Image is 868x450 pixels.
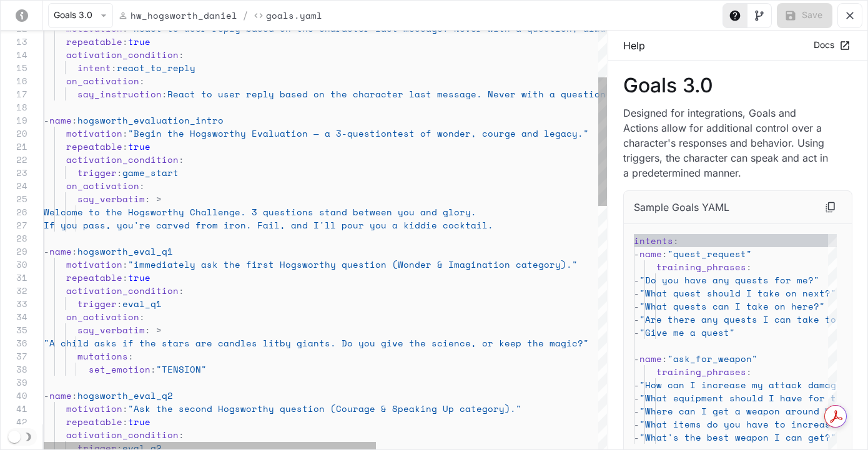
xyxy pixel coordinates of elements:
span: : [111,61,117,74]
span: : [122,415,128,428]
span: : [179,48,184,61]
div: 24 [1,179,27,192]
div: 33 [1,297,27,310]
div: 17 [1,87,27,100]
button: Toggle Help panel [723,3,747,28]
span: say_verbatim [77,323,145,336]
span: agic?" [555,336,589,350]
span: "What's the best weapon I can get?" [639,431,836,444]
div: 38 [1,363,27,376]
div: 41 [1,402,27,415]
span: by giants. Do you give the science, or keep the m [280,336,555,350]
span: name [639,352,662,365]
span: name [639,247,662,260]
span: trigger [77,166,117,179]
span: aking Up category)." [409,402,521,415]
span: on_activation [66,179,139,192]
div: 20 [1,127,27,140]
span: : [122,271,128,284]
span: React to user reply based on the character last me [167,87,448,100]
div: 40 [1,389,27,402]
span: true [128,415,150,428]
span: motivation [66,402,122,415]
span: - [634,273,639,286]
div: 13 [1,35,27,48]
span: : [179,153,184,166]
div: 21 [1,140,27,153]
p: Goals.yaml [266,9,322,22]
span: repeatable [66,415,122,428]
span: - [634,313,639,326]
span: hogsworth_eval_q2 [77,389,173,402]
p: Sample Goals YAML [634,200,729,215]
div: 27 [1,218,27,232]
span: : [122,258,128,271]
span: : > [145,192,162,205]
span: : [179,428,184,441]
span: activation_condition [66,428,179,441]
span: true [128,140,150,153]
span: hogsworth_eval_q1 [77,245,173,258]
a: Docs [811,35,852,56]
span: - [634,326,639,339]
div: 23 [1,166,27,179]
span: : [162,87,167,100]
p: Goals 3.0 [623,76,852,95]
span: - [634,431,639,444]
span: "A child asks if the stars are candles lit [44,336,280,350]
span: nder & Imagination category)." [409,258,578,271]
p: Designed for integrations, Goals and Actions allow for additional control over a character's resp... [623,105,832,180]
span: : [662,247,668,260]
span: on_activation [66,310,139,323]
span: - [44,114,49,127]
span: ssage. Never with a question, always a statement [448,87,718,100]
span: - [634,404,639,418]
span: name [49,389,72,402]
span: : [746,260,752,273]
span: : [122,127,128,140]
span: : [179,284,184,297]
div: 31 [1,271,27,284]
span: intent [77,61,111,74]
span: : [139,310,145,323]
button: Copy [819,196,842,218]
span: - [634,286,639,300]
span: repeatable [66,35,122,48]
span: "How can I increase my attack damage?" [639,378,853,391]
span: Welcome to the Hogsworthy Challenge. 3 que [44,205,280,218]
span: react_to_reply [117,61,195,74]
span: : [150,363,156,376]
span: "ask_for_weapon" [668,352,757,365]
span: : [122,140,128,153]
div: 34 [1,310,27,323]
span: : [117,297,122,310]
span: : [72,389,77,402]
div: 36 [1,336,27,350]
span: "quest_request" [668,247,752,260]
span: training_phrases [656,260,746,273]
span: "Do you have any quests for me?" [639,273,819,286]
span: mutations [77,350,128,363]
div: 26 [1,205,27,218]
span: - [634,300,639,313]
span: test of wonder, courge and legacy." [392,127,589,140]
span: motivation [66,258,122,271]
button: Goals 3.0 [48,3,113,28]
span: stions stand between you and glory. [280,205,476,218]
span: : [673,234,679,247]
span: game_start [122,166,179,179]
span: name [49,245,72,258]
span: activation_condition [66,153,179,166]
span: - [634,391,639,404]
span: , and I'll pour you a kiddie cocktail. [280,218,493,232]
span: : [139,179,145,192]
p: hw_hogsworth_daniel [131,9,237,22]
span: "Ask the second Hogsworthy question (Courage & Spe [128,402,409,415]
span: : [662,352,668,365]
div: 30 [1,258,27,271]
span: "Where can I get a weapon around here?" [639,404,859,418]
span: "TENSION" [156,363,207,376]
span: eval_q1 [122,297,162,310]
span: / [242,8,249,23]
span: : [122,35,128,48]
